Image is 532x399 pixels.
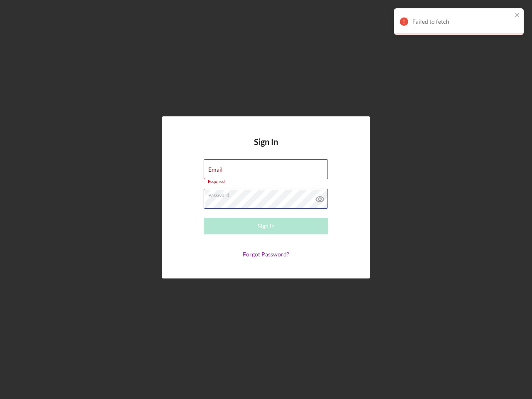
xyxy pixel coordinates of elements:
h4: Sign In [254,137,278,159]
a: Forgot Password? [243,251,289,258]
label: Email [208,166,223,173]
label: Password [208,189,328,198]
div: Failed to fetch [412,18,512,25]
div: Required [204,179,328,184]
button: close [515,12,520,20]
div: Sign In [258,218,275,234]
button: Sign In [204,218,328,234]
